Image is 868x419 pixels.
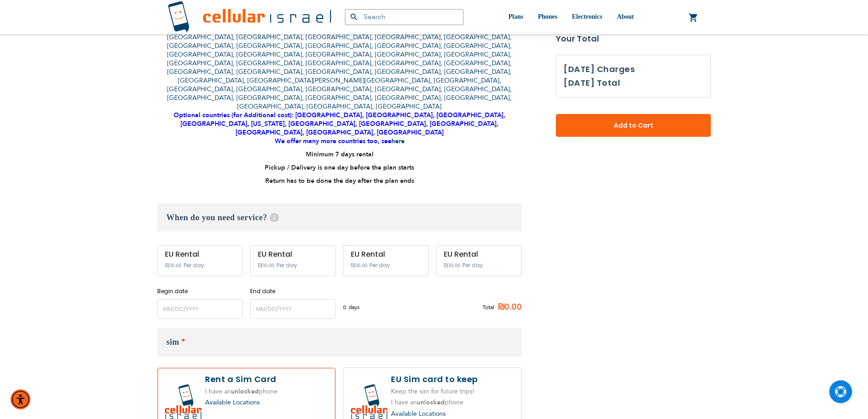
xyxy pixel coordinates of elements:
div: EU Rental [351,250,421,259]
span: ₪30.00 [165,262,181,269]
strong: Minimum 7 days rental [306,150,374,159]
span: sim [166,337,180,347]
h3: [DATE] Charges [564,62,703,76]
a: Available Locations [391,409,446,418]
label: Begin date [157,287,243,295]
div: EU Rental [165,250,235,259]
span: ₪30.00 [444,262,460,269]
h3: When do you need service? [157,203,522,232]
span: Phones [538,13,557,20]
img: Cellular Israel Logo [168,1,331,33]
span: Add to Cart [586,121,681,130]
span: Total [483,303,494,311]
input: MM/DD/YYYY [157,299,243,319]
button: Add to Cart [556,114,711,137]
span: ₪30.00 [258,262,274,269]
span: 0 [343,303,349,311]
div: EU Rental [444,250,514,259]
div: EU Rental [258,250,328,259]
span: Per day [277,261,297,269]
p: Countries Included: [GEOGRAPHIC_DATA], [GEOGRAPHIC_DATA], [GEOGRAPHIC_DATA], [GEOGRAPHIC_DATA], [... [157,16,522,145]
span: Plans [508,13,524,20]
span: ₪0.00 [494,300,522,314]
input: MM/DD/YYYY [250,299,336,319]
strong: Optional countries (for Additional cost): [GEOGRAPHIC_DATA], [GEOGRAPHIC_DATA], [GEOGRAPHIC_DATA]... [174,111,505,145]
a: Available Locations [205,398,260,407]
input: Search [345,9,463,25]
strong: Return has to be done the day after the plan ends [265,176,414,185]
a: here [391,137,405,145]
label: End date [250,287,336,295]
strong: Your Total [556,32,711,46]
strong: Pickup / Delivery is one day before the plan starts [265,163,414,172]
h3: [DATE] Total [564,76,620,90]
span: Help [270,213,279,222]
span: Electronics [572,13,602,20]
span: ₪30.00 [351,262,367,269]
span: About [617,13,634,20]
span: Per day [370,261,390,269]
span: Per day [184,261,204,269]
span: days [349,303,360,311]
span: Per day [462,261,483,269]
div: Accessibility Menu [10,389,31,409]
